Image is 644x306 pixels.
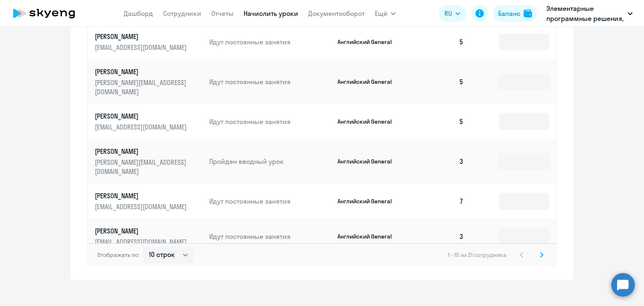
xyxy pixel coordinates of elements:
[95,32,189,41] p: [PERSON_NAME]
[439,5,466,22] button: RU
[95,112,203,132] a: [PERSON_NAME][EMAIL_ADDRESS][DOMAIN_NAME]
[338,38,400,46] p: Английский General
[95,237,189,246] p: [EMAIL_ADDRESS][DOMAIN_NAME]
[95,226,203,246] a: [PERSON_NAME][EMAIL_ADDRESS][DOMAIN_NAME]
[308,9,365,18] a: Документооборот
[95,147,203,176] a: [PERSON_NAME][PERSON_NAME][EMAIL_ADDRESS][DOMAIN_NAME]
[209,117,331,126] p: Идут постоянные занятия
[95,202,189,211] p: [EMAIL_ADDRESS][DOMAIN_NAME]
[375,5,396,22] button: Ещё
[95,112,189,121] p: [PERSON_NAME]
[338,233,400,240] p: Английский General
[412,184,470,219] td: 7
[95,67,189,76] p: [PERSON_NAME]
[338,158,400,165] p: Английский General
[209,232,331,241] p: Идут постоянные занятия
[95,147,189,156] p: [PERSON_NAME]
[124,9,153,18] a: Дашборд
[338,78,400,86] p: Английский General
[338,197,400,205] p: Английский General
[95,191,189,200] p: [PERSON_NAME]
[498,8,520,18] div: Баланс
[209,197,331,206] p: Идут постоянные занятия
[412,60,470,104] td: 5
[95,78,189,96] p: [PERSON_NAME][EMAIL_ADDRESS][DOMAIN_NAME]
[375,8,387,18] span: Ещё
[412,139,470,184] td: 3
[444,8,452,18] span: RU
[209,157,331,166] p: Пройден вводный урок
[209,37,331,47] p: Идут постоянные занятия
[95,191,203,211] a: [PERSON_NAME][EMAIL_ADDRESS][DOMAIN_NAME]
[211,9,234,18] a: Отчеты
[97,251,140,259] span: Отображать по:
[95,67,203,96] a: [PERSON_NAME][PERSON_NAME][EMAIL_ADDRESS][DOMAIN_NAME]
[244,9,298,18] a: Начислить уроки
[95,122,189,132] p: [EMAIL_ADDRESS][DOMAIN_NAME]
[542,3,637,23] button: Элементарные программные решения, ЭЛЕМЕНТАРНЫЕ ПРОГРАММНЫЕ РЕШЕНИЯ, ООО
[412,219,470,254] td: 3
[546,3,624,23] p: Элементарные программные решения, ЭЛЕМЕНТАРНЫЕ ПРОГРАММНЫЕ РЕШЕНИЯ, ООО
[493,5,537,22] button: Балансbalance
[95,158,189,176] p: [PERSON_NAME][EMAIL_ADDRESS][DOMAIN_NAME]
[412,104,470,139] td: 5
[95,226,189,236] p: [PERSON_NAME]
[524,9,532,18] img: balance
[338,118,400,125] p: Английский General
[163,9,201,18] a: Сотрудники
[209,77,331,86] p: Идут постоянные занятия
[412,24,470,60] td: 5
[448,251,506,259] span: 1 - 10 из 21 сотрудника
[95,43,189,52] p: [EMAIL_ADDRESS][DOMAIN_NAME]
[95,32,203,52] a: [PERSON_NAME][EMAIL_ADDRESS][DOMAIN_NAME]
